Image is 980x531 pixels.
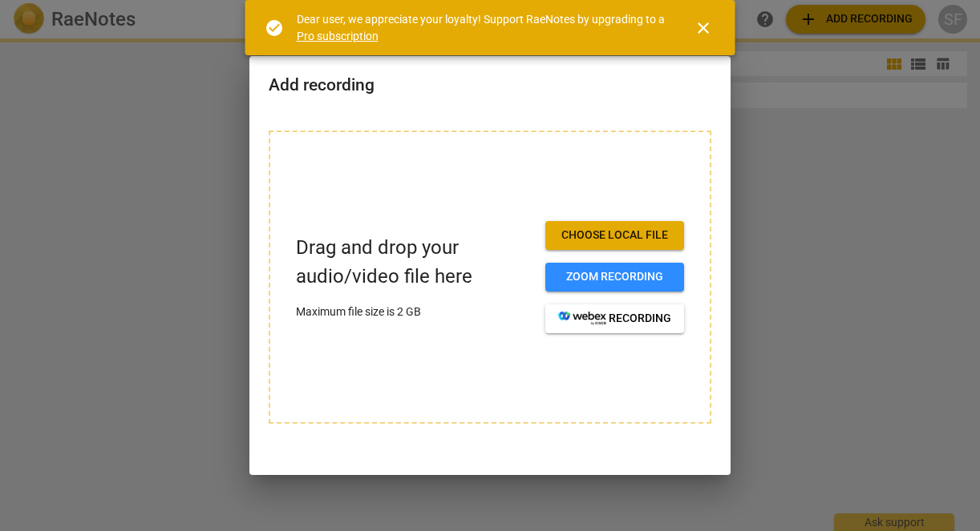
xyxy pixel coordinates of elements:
[545,221,684,250] button: Choose local file
[558,227,671,243] span: Choose local file
[269,75,711,95] h2: Add recording
[296,304,533,320] p: Maximum file size is 2 GB
[296,234,533,290] p: Drag and drop your audio/video file here
[265,18,284,38] span: check_circle
[545,263,684,292] button: Zoom recording
[558,269,671,285] span: Zoom recording
[297,11,665,44] div: Dear user, we appreciate your loyalty! Support RaeNotes by upgrading to a
[694,18,713,38] span: close
[558,311,671,327] span: recording
[684,9,723,47] button: Close
[297,30,379,42] a: Pro subscription
[545,304,684,333] button: recording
